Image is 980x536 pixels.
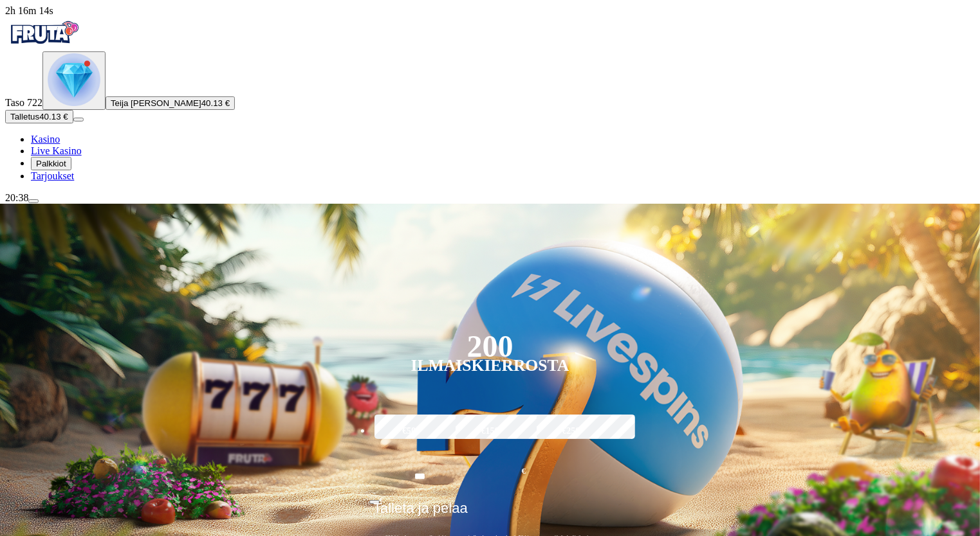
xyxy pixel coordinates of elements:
[10,112,39,121] span: Talletus
[5,5,53,16] span: user session time
[5,40,82,51] a: Fruta
[31,145,82,156] span: Live Kasino
[380,496,384,503] span: €
[111,98,201,108] span: Teija [PERSON_NAME]
[5,17,975,182] nav: Primary
[73,118,84,121] button: menu
[467,339,513,354] div: 200
[48,53,100,106] img: level unlocked
[369,499,611,526] button: Talleta ja pelaa
[31,145,82,156] a: poker-chip iconLive Kasino
[371,413,447,450] label: €50
[373,500,468,526] span: Talleta ja pelaa
[31,134,60,145] a: diamond iconKasino
[5,97,42,108] span: Taso 722
[31,170,74,181] span: Tarjoukset
[201,98,230,108] span: 40.13 €
[31,134,60,145] span: Kasino
[106,96,235,110] button: Teija [PERSON_NAME]40.13 €
[31,157,71,170] button: reward iconPalkkiot
[533,413,609,450] label: €250
[36,159,66,168] span: Palkkiot
[522,465,526,478] span: €
[28,199,39,203] button: menu
[31,170,74,181] a: gift-inverted iconTarjoukset
[42,51,106,110] button: level unlocked
[39,112,68,121] span: 40.13 €
[5,17,82,49] img: Fruta
[452,413,528,450] label: €150
[411,358,569,373] div: Ilmaiskierrosta
[5,110,73,123] button: Talletusplus icon40.13 €
[5,192,28,203] span: 20:38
